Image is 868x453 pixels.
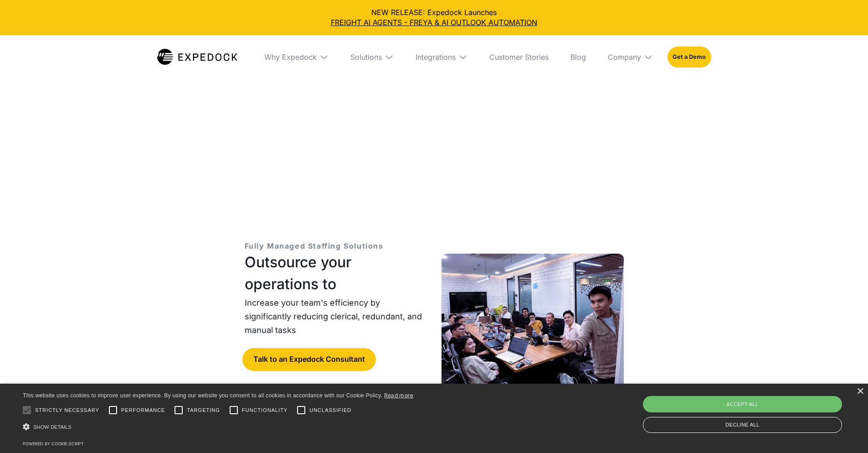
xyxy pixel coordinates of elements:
[384,392,414,399] a: Read more
[23,421,414,433] div: Show details
[643,396,842,412] div: Accept all
[601,35,660,79] div: Company
[7,7,861,28] div: NEW RELEASE: Expedock Launches
[245,251,427,295] h1: Outsource your operations to
[35,406,99,414] span: Strictly necessary
[33,424,72,430] span: Show details
[608,52,641,62] div: Company
[563,35,593,79] a: Blog
[242,406,288,414] span: Functionality
[257,35,336,79] div: Why Expedock
[309,406,351,414] span: Unclassified
[408,35,475,79] div: Integrations
[242,348,376,371] a: Talk to an Expedock Consultant
[343,35,401,79] div: Solutions
[23,392,382,399] span: This website uses cookies to improve user experience. By using our website you consent to all coo...
[187,406,220,414] span: Targeting
[245,240,384,251] p: Fully Managed Staffing Solutions
[716,354,868,453] iframe: Chat Widget
[245,296,427,337] p: Increase your team's efficiency by significantly reducing clerical, redundant, and manual tasks
[23,441,84,446] a: Powered by cookie-script
[482,35,556,79] a: Customer Stories
[350,52,382,62] div: Solutions
[416,52,456,62] div: Integrations
[7,17,861,27] a: FREIGHT AI AGENTS - FREYA & AI OUTLOOK AUTOMATION
[668,47,711,68] a: Get a Demo
[264,52,317,62] div: Why Expedock
[121,406,165,414] span: Performance
[643,417,842,433] div: Decline all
